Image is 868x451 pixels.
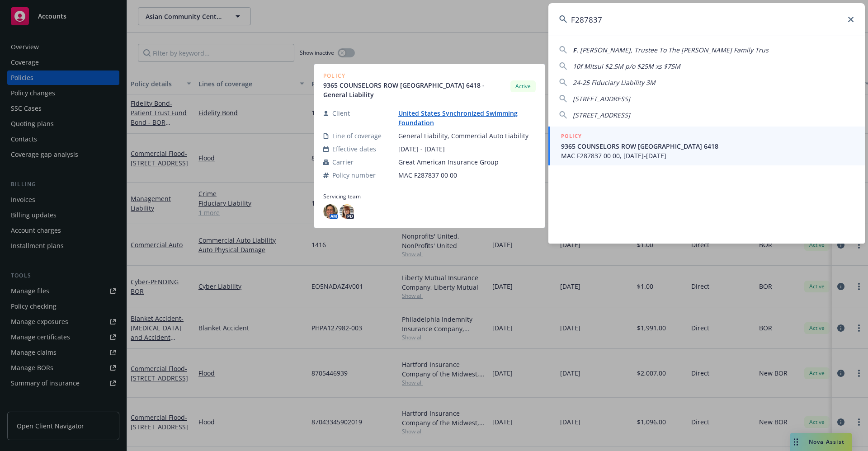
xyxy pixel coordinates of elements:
[573,78,656,87] span: 24-25 Fiduciary Liability 3M
[573,111,630,119] span: [STREET_ADDRESS]
[576,46,769,54] span: . [PERSON_NAME], Trustee To The [PERSON_NAME] Family Trus
[548,3,865,36] input: Search...
[548,127,865,165] a: POLICY9365 COUNSELORS ROW [GEOGRAPHIC_DATA] 6418MAC F287837 00 00, [DATE]-[DATE]
[561,132,582,141] h5: POLICY
[561,141,854,151] span: 9365 COUNSELORS ROW [GEOGRAPHIC_DATA] 6418
[573,62,680,70] span: 10f Mitsui $2.5M p/o $25M xs $75M
[573,46,576,54] span: F
[561,151,854,160] span: MAC F287837 00 00, [DATE]-[DATE]
[573,94,630,103] span: [STREET_ADDRESS]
